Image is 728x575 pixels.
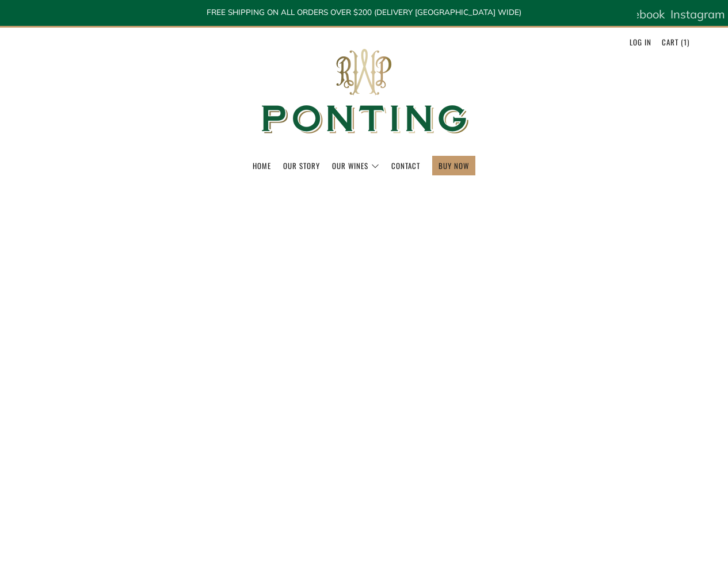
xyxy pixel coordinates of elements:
a: Home [253,156,271,175]
span: 1 [684,36,687,48]
a: Our Wines [332,156,379,175]
img: Ponting Wines [249,28,479,156]
span: Facebook [614,7,665,21]
a: Instagram [670,3,725,26]
a: Our Story [283,156,320,175]
a: Log in [630,33,651,51]
a: Facebook [614,3,665,26]
a: Cart (1) [662,33,689,51]
span: Instagram [670,7,725,21]
a: Contact [391,156,420,175]
a: BUY NOW [439,156,469,175]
